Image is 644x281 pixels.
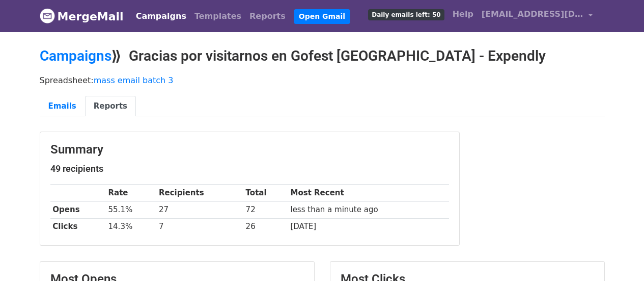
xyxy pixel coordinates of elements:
th: Total [243,185,288,201]
span: Daily emails left: 50 [368,9,444,20]
th: Opens [50,201,106,218]
p: Spreadsheet: [40,75,605,86]
td: 72 [243,201,288,218]
a: Campaigns [132,6,190,27]
a: Reports [245,6,290,27]
h2: ⟫ Gracias por visitarnos en Gofest [GEOGRAPHIC_DATA] - Expendly [40,47,605,65]
a: [EMAIL_ADDRESS][DOMAIN_NAME] [478,4,597,28]
td: 27 [156,201,243,218]
a: Help [449,4,478,24]
span: [EMAIL_ADDRESS][DOMAIN_NAME] [482,8,583,20]
a: Reports [85,96,136,117]
a: MergeMail [40,6,124,27]
th: Rate [106,185,156,201]
h3: Summary [50,142,449,157]
th: Clicks [50,218,106,235]
td: less than a minute ago [288,201,449,218]
td: 7 [156,218,243,235]
h5: 49 recipients [50,163,449,174]
td: 55.1% [106,201,156,218]
a: Daily emails left: 50 [364,4,448,24]
td: 26 [243,218,288,235]
a: Campaigns [40,47,111,64]
a: mass email batch 3 [94,75,174,85]
a: Open Gmail [294,9,350,24]
a: Templates [190,6,245,27]
img: MergeMail logo [40,8,55,23]
th: Recipients [156,185,243,201]
td: [DATE] [288,218,449,235]
a: Emails [40,96,85,117]
td: 14.3% [106,218,156,235]
th: Most Recent [288,185,449,201]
